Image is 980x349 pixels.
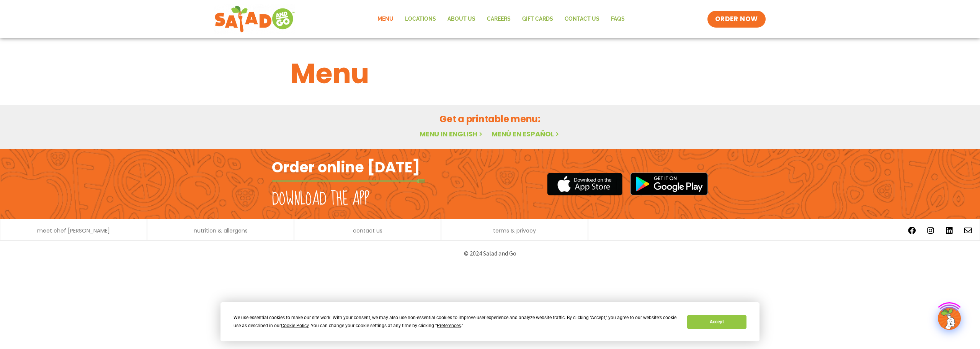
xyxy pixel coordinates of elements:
[372,10,630,28] nav: Menu
[220,302,759,341] div: Cookie Consent Prompt
[276,248,704,259] p: © 2024 Salad and Go
[442,10,481,28] a: About Us
[281,323,309,328] span: Cookie Policy
[420,129,484,139] a: Menu in English
[291,53,689,94] h1: Menu
[372,10,399,28] a: Menu
[272,158,420,177] h2: Order online [DATE]
[516,10,559,28] a: GIFT CARDS
[715,15,758,24] span: ORDER NOW
[492,129,560,139] a: Menú en español
[291,112,689,126] h2: Get a printable menu:
[272,188,369,210] h2: Download the app
[547,172,622,197] img: appstore
[353,228,382,233] a: contact us
[493,228,536,233] a: terms & privacy
[272,179,425,183] img: fork
[399,10,442,28] a: Locations
[37,228,110,233] a: meet chef [PERSON_NAME]
[630,172,708,195] img: google_play
[605,10,630,28] a: FAQs
[481,10,516,28] a: Careers
[234,314,678,330] div: We use essential cookies to make our site work. With your consent, we may also use non-essential ...
[707,11,766,28] a: ORDER NOW
[559,10,605,28] a: Contact Us
[437,323,461,328] span: Preferences
[194,228,248,233] a: nutrition & allergens
[214,4,295,34] img: new-SAG-logo-768×292
[687,315,746,329] button: Accept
